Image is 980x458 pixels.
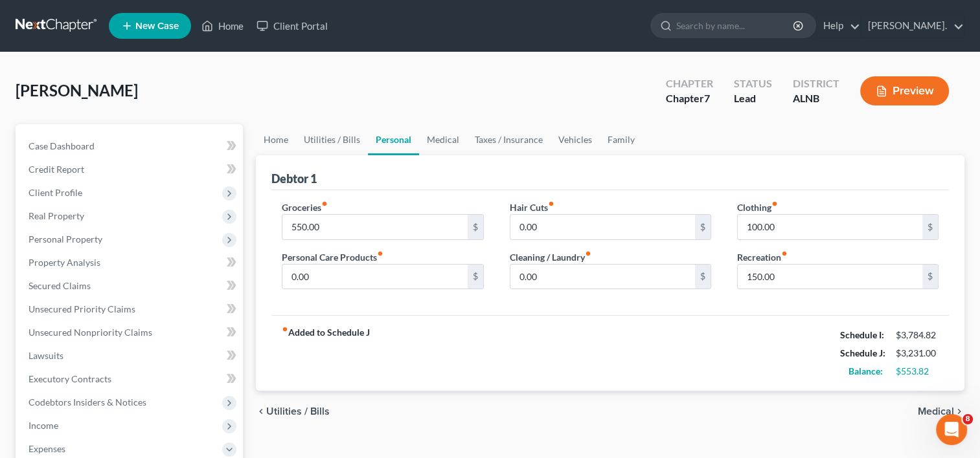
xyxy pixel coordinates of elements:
a: Personal [368,124,419,155]
a: Credit Report [18,158,243,181]
span: New Case [135,21,179,31]
span: Personal Property [28,234,102,245]
a: Client Portal [250,14,334,38]
span: 7 [704,92,710,104]
input: -- [282,215,467,239]
i: fiber_manual_record [377,250,383,257]
div: Lead [734,91,772,106]
span: Expenses [28,443,65,454]
strong: Added to Schedule J [282,326,370,380]
div: ALNB [793,91,839,106]
div: $3,231.00 [896,347,939,360]
button: Medical chevron_right [918,406,964,417]
i: fiber_manual_record [771,201,778,207]
a: Medical [419,124,467,155]
label: Personal Care Products [282,250,383,264]
a: [PERSON_NAME]. [861,14,964,38]
span: Utilities / Bills [266,406,330,417]
span: Client Profile [28,187,82,198]
span: Medical [918,406,954,417]
span: Real Property [28,210,84,221]
strong: Schedule J: [840,347,885,358]
a: Utilities / Bills [296,124,368,155]
i: chevron_left [256,406,266,417]
span: Codebtors Insiders & Notices [28,397,146,408]
input: -- [282,265,467,289]
span: 8 [963,414,973,424]
strong: Schedule I: [840,329,884,340]
input: -- [738,215,922,239]
a: Taxes / Insurance [467,124,551,155]
div: District [793,76,839,91]
div: $ [695,215,711,239]
a: Home [195,14,250,38]
span: Secured Claims [28,280,91,291]
div: Debtor 1 [271,171,317,186]
div: $ [922,265,938,289]
input: -- [738,265,922,289]
i: fiber_manual_record [585,250,591,257]
span: Case Dashboard [28,140,95,151]
div: $ [695,265,711,289]
div: Chapter [666,91,713,106]
a: Lawsuits [18,344,243,367]
label: Hair Cuts [510,201,554,214]
a: Home [256,124,296,155]
div: $ [468,265,483,289]
iframe: Intercom live chat [936,414,967,445]
input: -- [510,265,695,289]
strong: Balance: [849,365,883,376]
button: Preview [860,76,949,105]
i: chevron_right [954,406,964,417]
div: $553.82 [896,365,939,378]
label: Cleaning / Laundry [510,250,591,264]
i: fiber_manual_record [282,326,288,333]
a: Secured Claims [18,274,243,298]
label: Groceries [282,201,328,214]
a: Unsecured Priority Claims [18,298,243,321]
button: chevron_left Utilities / Bills [256,406,330,417]
a: Property Analysis [18,251,243,274]
a: Vehicles [551,124,600,155]
span: Executory Contracts [28,373,111,384]
i: fiber_manual_record [321,201,328,207]
span: Property Analysis [28,257,100,268]
div: Status [734,76,772,91]
a: Unsecured Nonpriority Claims [18,321,243,344]
a: Help [817,14,860,38]
div: $3,784.82 [896,329,939,342]
a: Case Dashboard [18,135,243,158]
div: $ [468,215,483,239]
input: -- [510,215,695,239]
i: fiber_manual_record [548,201,554,207]
span: Unsecured Priority Claims [28,303,135,314]
a: Family [600,124,643,155]
label: Clothing [737,201,778,214]
input: Search by name... [676,14,795,38]
span: Credit Report [28,164,84,175]
i: fiber_manual_record [781,250,788,257]
div: Chapter [666,76,713,91]
a: Executory Contracts [18,367,243,391]
span: Lawsuits [28,350,63,361]
span: Income [28,420,58,431]
div: $ [922,215,938,239]
span: [PERSON_NAME] [16,81,138,100]
span: Unsecured Nonpriority Claims [28,327,152,338]
label: Recreation [737,250,788,264]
